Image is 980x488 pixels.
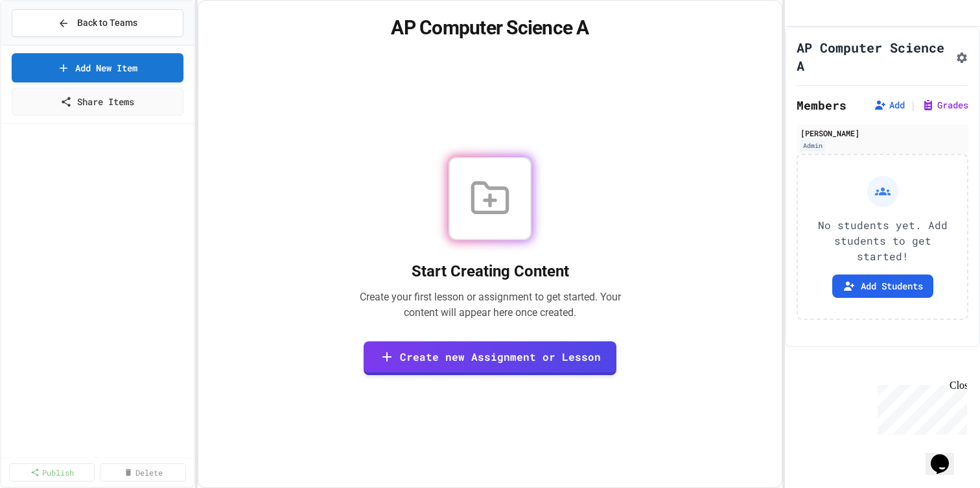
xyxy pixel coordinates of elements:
div: Chat with us now!Close [5,5,89,82]
h2: Start Creating Content [345,261,635,282]
div: Admin [800,140,825,151]
a: Share Items [12,88,183,116]
div: [PERSON_NAME] [800,127,964,139]
h1: AP Computer Science A [797,38,950,75]
a: Add New Item [12,53,183,82]
a: Publish [9,463,95,482]
iframe: chat widget [926,436,967,475]
p: No students yet. Add students to get started! [808,217,957,264]
button: Add [874,99,905,112]
button: Add Students [832,274,933,298]
span: | [910,97,916,113]
iframe: chat widget [872,380,967,435]
h2: Members [797,96,846,114]
a: Create new Assignment or Lesson [364,341,616,375]
h1: AP Computer Science A [214,16,766,40]
p: Create your first lesson or assignment to get started. Your content will appear here once created. [345,289,635,321]
a: Delete [100,463,185,482]
button: Assignment Settings [955,49,968,64]
button: Grades [922,99,968,112]
span: Back to Teams [77,16,137,30]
